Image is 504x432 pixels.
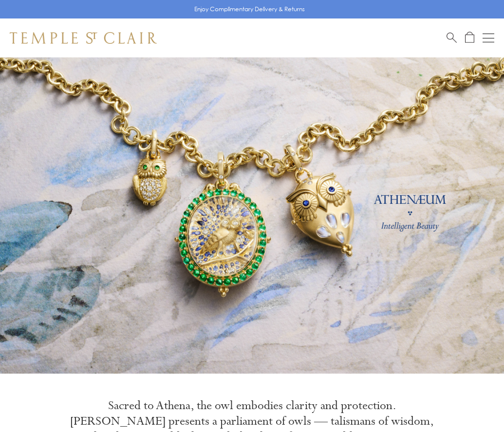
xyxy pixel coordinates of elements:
img: Temple St. Clair [10,32,157,44]
button: Open navigation [483,32,494,44]
p: Enjoy Complimentary Delivery & Returns [194,4,305,14]
a: Open Shopping Bag [465,32,474,44]
a: Search [447,32,457,44]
